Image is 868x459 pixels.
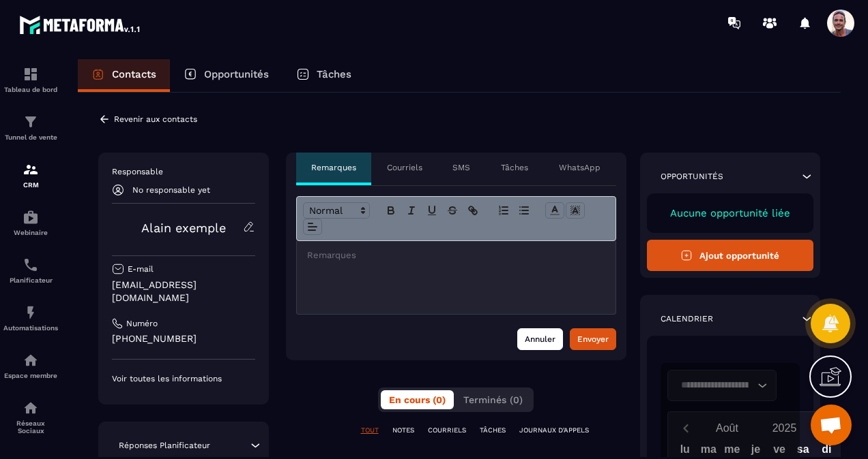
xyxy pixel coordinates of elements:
[392,426,414,435] p: NOTES
[3,372,58,379] p: Espace membre
[317,68,351,80] p: Tâches
[577,332,609,346] div: Envoyer
[3,324,58,332] p: Automatisations
[387,162,422,173] p: Courriels
[361,426,379,435] p: TOUT
[23,352,39,368] img: automations
[428,426,466,435] p: COURRIELS
[3,86,58,93] p: Tableau de bord
[112,332,255,345] p: [PHONE_NUMBER]
[283,59,365,92] a: Tâches
[170,59,283,92] a: Opportunités
[480,426,506,435] p: TÂCHES
[112,279,255,304] p: [EMAIL_ADDRESS][DOMAIN_NAME]
[112,68,156,80] p: Contacts
[3,181,58,189] p: CRM
[126,318,158,329] p: Numéro
[3,199,58,247] a: automationsautomationsWebinaire
[661,171,723,182] p: Opportunités
[501,162,528,173] p: Tâches
[3,390,58,445] a: social-networksocial-networkRéseaux Sociaux
[19,12,142,37] img: logo
[3,229,58,236] p: Webinaire
[141,221,226,235] a: Alain exemple
[3,294,58,342] a: automationsautomationsAutomatisations
[3,104,58,151] a: formationformationTunnel de vente
[570,328,616,350] button: Envoyer
[311,162,356,173] p: Remarques
[114,114,197,124] p: Revenir aux contacts
[3,151,58,199] a: formationformationCRM
[23,161,39,178] img: formation
[3,420,58,434] p: Réseaux Sociaux
[661,207,800,219] p: Aucune opportunité liée
[112,166,255,177] p: Responsable
[23,257,39,273] img: scheduler
[455,390,531,409] button: Terminés (0)
[128,264,154,274] p: E-mail
[112,373,255,384] p: Voir toutes les informations
[517,328,563,350] button: Annuler
[23,304,39,321] img: automations
[452,162,470,173] p: SMS
[23,66,39,82] img: formation
[3,133,58,141] p: Tunnel de vente
[119,440,210,451] p: Réponses Planificateur
[23,400,39,416] img: social-network
[78,59,170,92] a: Contacts
[559,162,601,173] p: WhatsApp
[23,114,39,130] img: formation
[3,247,58,294] a: schedulerschedulerPlanificateur
[3,56,58,104] a: formationformationTableau de bord
[204,68,269,80] p: Opportunités
[389,394,446,405] span: En cours (0)
[23,209,39,225] img: automations
[647,240,814,271] button: Ajout opportunité
[3,276,58,284] p: Planificateur
[381,390,454,409] button: En cours (0)
[463,394,523,405] span: Terminés (0)
[519,426,589,435] p: JOURNAUX D'APPELS
[661,313,713,324] p: Calendrier
[3,342,58,390] a: automationsautomationsEspace membre
[132,185,210,195] p: No responsable yet
[811,405,852,445] a: Ouvrir le chat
